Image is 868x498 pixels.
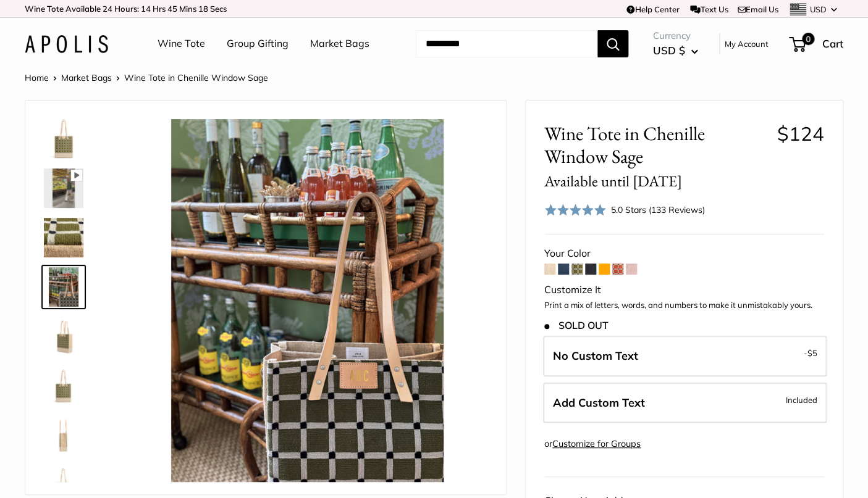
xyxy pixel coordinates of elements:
img: Wine Tote in Chenille Window Sage [44,366,83,405]
span: Cart [822,37,843,50]
a: Wine Tote in Chenille Window Sage [41,363,86,408]
a: Group Gifting [227,35,289,53]
span: 0 [802,33,814,45]
span: Mins [179,4,196,14]
span: Hrs [153,4,166,14]
img: Wine Tote in Chenille Window Sage [44,168,83,208]
span: Included [786,392,817,407]
a: Wine Tote in Chenille Window Sage [41,265,86,309]
span: Currency [653,27,698,44]
a: Wine Tote in Chenille Window Sage [41,413,86,457]
span: No Custom Text [553,349,638,363]
span: Wine Tote in Chenille Window Sage [124,72,268,83]
a: Email Us [738,4,778,14]
span: 45 [167,4,177,14]
div: Customize It [544,281,824,299]
span: 14 [141,4,151,14]
span: $5 [807,348,817,358]
span: 18 [198,4,208,14]
nav: Breadcrumb [25,70,268,86]
div: Your Color [544,244,824,263]
a: Market Bags [61,72,112,83]
p: Print a mix of letters, words, and numbers to make it unmistakably yours. [544,299,824,312]
div: or [544,436,641,452]
input: Search... [416,30,597,57]
div: 5.0 Stars (133 Reviews) [544,201,705,218]
span: USD $ [653,44,685,57]
button: Search [597,30,628,57]
img: Wine Tote in Chenille Window Sage [44,415,83,455]
img: Wine Tote in Chenille Window Sage [44,119,83,159]
a: Home [25,72,49,83]
img: description_A close-up of our limited edition chenille-jute [44,218,83,257]
a: description_A close-up of our limited edition chenille-jute [41,215,86,260]
div: 5.0 Stars (133 Reviews) [611,203,705,217]
a: Wine Tote in Chenille Window Sage [41,166,86,210]
a: Market Bags [310,35,369,53]
span: Wine Tote in Chenille Window Sage [544,122,768,191]
img: Apolis [25,35,108,53]
span: Add Custom Text [553,396,645,410]
img: Wine Tote in Chenille Window Sage [44,317,83,356]
img: Wine Tote in Chenille Window Sage [126,119,489,482]
img: Wine Tote in Chenille Window Sage [44,267,83,307]
span: Secs [210,4,227,14]
a: 0 Cart [790,34,843,54]
button: USD $ [653,41,698,60]
a: Wine Tote in Chenille Window Sage [41,314,86,359]
label: Leave Blank [543,336,827,376]
label: Add Custom Text [543,383,827,423]
small: Available until [DATE] [544,171,682,191]
a: Text Us [690,4,728,14]
span: SOLD OUT [544,320,608,331]
a: My Account [725,36,769,51]
span: - [804,346,817,360]
span: USD [810,4,827,14]
a: Wine Tote [158,35,205,53]
span: $124 [777,122,824,146]
a: Help Center [626,4,679,14]
a: Wine Tote in Chenille Window Sage [41,117,86,161]
a: Customize for Groups [552,438,641,449]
